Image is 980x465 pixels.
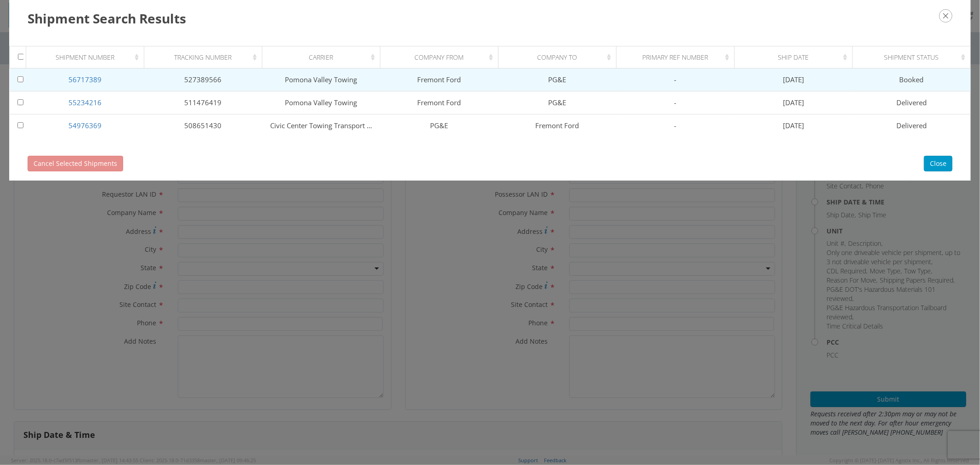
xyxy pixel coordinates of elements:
td: 508651430 [144,114,262,137]
button: Close [924,156,952,171]
div: Company From [389,53,496,62]
a: 54976369 [68,121,102,130]
a: 55234216 [68,98,102,107]
div: Carrier [271,53,378,62]
h3: Shipment Search Results [28,9,952,28]
td: Civic Center Towing Transport and Road Service [262,114,380,137]
div: Primary Ref Number [625,53,732,62]
span: Delivered [896,121,927,130]
span: [DATE] [783,121,804,130]
td: PG&E [498,91,617,114]
td: Fremont Ford [380,68,498,91]
td: Pomona Valley Towing [262,68,380,91]
a: 56717389 [68,75,102,84]
td: Pomona Valley Towing [262,91,380,114]
td: Fremont Ford [498,114,617,137]
span: [DATE] [783,75,804,84]
div: Company To [507,53,614,62]
td: Fremont Ford [380,91,498,114]
div: Tracking Number [153,53,260,62]
td: - [617,68,735,91]
div: Shipment Status [861,53,968,62]
button: Cancel Selected Shipments [28,156,123,171]
td: - [617,114,735,137]
td: 527389566 [144,68,262,91]
div: Ship Date [743,53,850,62]
div: Shipment Number [34,53,142,62]
td: PG&E [498,68,617,91]
span: Cancel Selected Shipments [34,159,117,168]
span: Booked [900,75,924,84]
span: Delivered [896,98,927,107]
td: 511476419 [144,91,262,114]
td: - [617,91,735,114]
span: [DATE] [783,98,804,107]
td: PG&E [380,114,498,137]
